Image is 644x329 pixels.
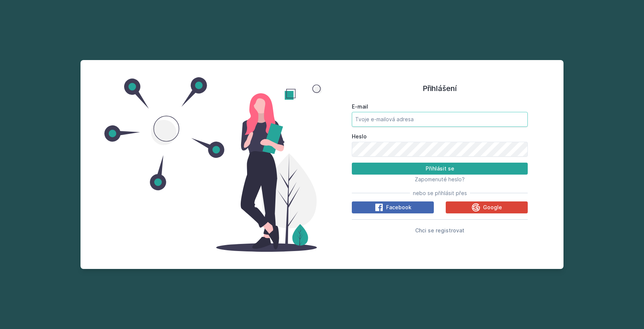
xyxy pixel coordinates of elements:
[386,204,411,211] span: Facebook
[413,189,467,197] span: nebo se přihlásit přes
[415,226,464,235] button: Chci se registrovat
[446,201,528,213] button: Google
[483,204,502,211] span: Google
[415,227,464,234] span: Chci se registrovat
[352,163,528,175] button: Přihlásit se
[352,112,528,127] input: Tvoje e-mailová adresa
[352,201,434,213] button: Facebook
[352,83,528,94] h1: Přihlášení
[352,103,528,110] label: E-mail
[352,133,528,140] label: Heslo
[415,176,465,182] span: Zapomenuté heslo?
